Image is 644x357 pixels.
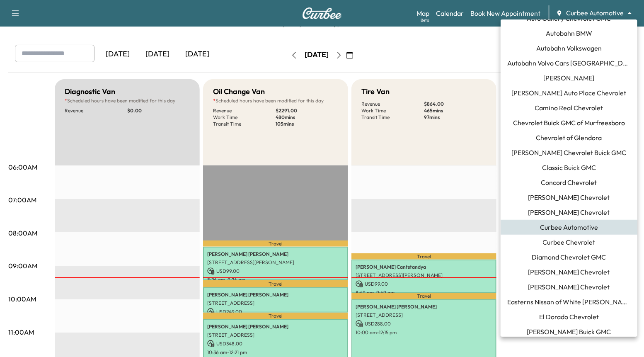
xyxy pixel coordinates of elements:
[535,103,603,113] span: Camino Real Chevrolet
[527,327,611,337] span: [PERSON_NAME] Buick GMC
[540,222,598,232] span: Curbee Automotive
[528,282,610,292] span: [PERSON_NAME] Chevrolet
[528,207,610,217] span: [PERSON_NAME] Chevrolet
[532,252,606,262] span: Diamond Chevrolet GMC
[536,43,602,53] span: Autobahn Volkswagen
[507,58,631,68] span: Autobahn Volvo Cars [GEOGRAPHIC_DATA]
[541,177,597,187] span: Concord Chevrolet
[507,297,631,307] span: Easterns Nissan of White [PERSON_NAME]
[528,267,610,277] span: [PERSON_NAME] Chevrolet
[544,73,595,83] span: [PERSON_NAME]
[512,88,627,98] span: [PERSON_NAME] Auto Place Chevrolet
[546,28,592,38] span: Autobahn BMW
[528,192,610,202] span: [PERSON_NAME] Chevrolet
[543,237,596,247] span: Curbee Chevrolet
[536,133,602,143] span: Chevrolet of Glendora
[512,148,627,158] span: [PERSON_NAME] Chevrolet Buick GMC
[539,312,599,322] span: El Dorado Chevrolet
[513,118,625,128] span: Chevrolet Buick GMC of Murfreesboro
[542,163,596,172] span: Classic Buick GMC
